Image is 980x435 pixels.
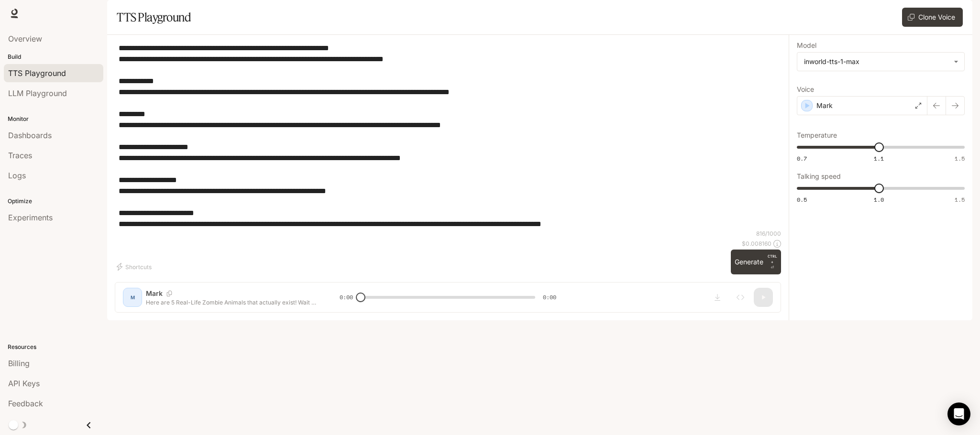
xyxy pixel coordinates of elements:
span: 1.0 [874,196,884,204]
h1: TTS Playground [117,8,191,27]
button: Shortcuts [115,259,155,274]
p: Talking speed [797,173,841,180]
div: inworld-tts-1-max [804,57,949,66]
p: Voice [797,86,814,93]
div: Open Intercom Messenger [947,402,970,425]
div: inworld-tts-1-max [797,53,964,71]
span: 0.7 [797,154,807,163]
p: $ 0.008160 [742,239,771,248]
p: Mark [816,101,833,110]
span: 0.5 [797,196,807,204]
p: CTRL + [767,253,777,265]
span: 1.1 [874,154,884,163]
p: Model [797,42,816,49]
button: GenerateCTRL +⏎ [731,250,781,274]
span: 1.5 [955,154,965,163]
p: Temperature [797,132,837,139]
span: 1.5 [955,196,965,204]
p: ⏎ [767,253,777,271]
button: Clone Voice [902,8,963,27]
